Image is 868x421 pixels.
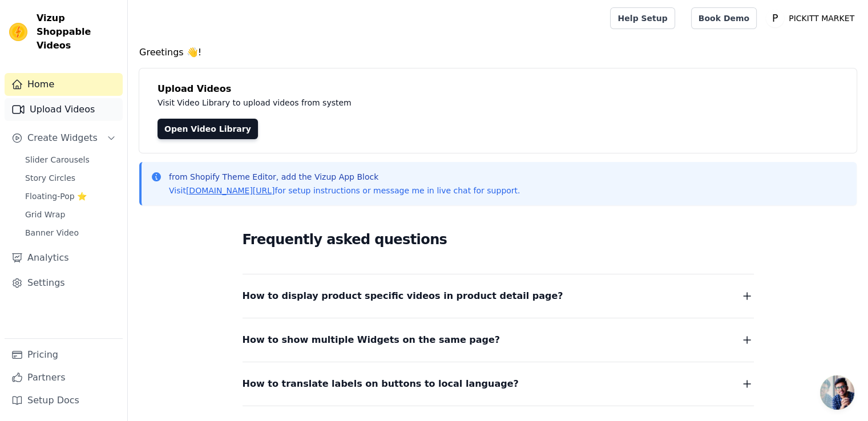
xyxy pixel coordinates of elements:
button: How to translate labels on buttons to local language? [243,376,754,392]
a: Analytics [5,246,123,269]
span: How to show multiple Widgets on the same page? [243,332,500,348]
p: Visit Video Library to upload videos from system [158,96,669,110]
div: Open chat [820,375,854,410]
a: Pricing [5,343,123,366]
a: Upload Videos [5,98,123,121]
a: Grid Wrap [18,207,123,222]
span: How to translate labels on buttons to local language? [243,376,519,392]
a: [DOMAIN_NAME][URL] [186,186,275,195]
button: P PICKITT MARKET [766,8,859,29]
span: Slider Carousels [25,154,90,165]
a: Partners [5,366,123,389]
a: Open Video Library [158,119,258,139]
button: Create Widgets [5,127,123,149]
span: Floating-Pop ⭐ [25,191,87,202]
a: Banner Video [18,225,123,241]
text: P [772,13,778,24]
span: Banner Video [25,227,79,238]
p: PICKITT MARKET [784,8,859,29]
a: Home [5,73,123,96]
a: Story Circles [18,170,123,186]
a: Setup Docs [5,389,123,412]
button: How to display product specific videos in product detail page? [243,288,754,304]
span: Create Widgets [27,131,98,145]
span: How to display product specific videos in product detail page? [243,288,563,304]
p: Visit for setup instructions or message me in live chat for support. [169,185,520,196]
a: Book Demo [691,7,757,29]
a: Help Setup [610,7,675,29]
h4: Greetings 👋! [139,46,857,59]
span: Story Circles [25,172,75,184]
a: Floating-Pop ⭐ [18,188,123,204]
h4: Upload Videos [158,82,838,96]
h2: Frequently asked questions [243,228,754,251]
span: Vizup Shoppable Videos [37,11,118,52]
button: How to show multiple Widgets on the same page? [243,332,754,348]
span: Grid Wrap [25,209,65,220]
img: Vizup [9,23,27,41]
a: Slider Carousels [18,152,123,168]
p: from Shopify Theme Editor, add the Vizup App Block [169,171,520,183]
a: Settings [5,272,123,294]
